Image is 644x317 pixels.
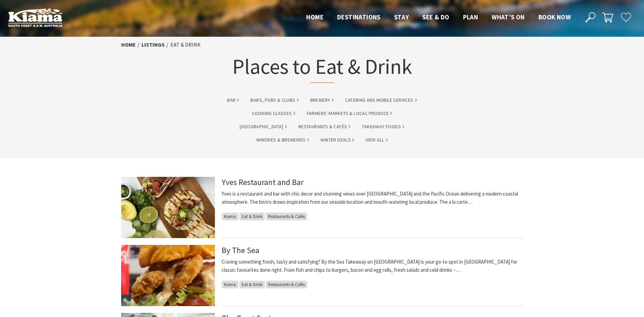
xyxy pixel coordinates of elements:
span: Eat & Drink [239,213,265,220]
span: Home [306,13,324,21]
a: listings [142,41,165,48]
span: Restaurants & Cafés [266,213,307,220]
a: Wineries & Breweries [256,136,309,144]
span: What’s On [492,13,525,21]
span: Stay [394,13,409,21]
li: Eat & Drink [170,40,201,49]
span: Eat & Drink [239,281,265,288]
a: Bars, Pubs & Clubs [251,96,298,104]
a: brewery [310,96,334,104]
nav: Main Menu [299,12,577,23]
a: Farmers' Markets & Local Produce [307,110,392,117]
a: [GEOGRAPHIC_DATA] [240,123,287,131]
a: bar [227,96,239,104]
h1: Places to Eat & Drink [232,53,412,83]
p: Craving something fresh, tasty and satisfying? By the Sea Takeaway on [GEOGRAPHIC_DATA] is your g... [222,258,523,274]
span: Restaurants & Cafés [266,281,307,288]
span: Destinations [337,13,381,21]
a: Yves Restaurant and Bar [222,177,303,187]
a: Catering and Mobile Services [345,96,417,104]
a: Home [121,41,136,48]
a: Winter Deals [320,136,354,144]
a: View All [366,136,387,144]
a: By The Sea [222,245,259,255]
span: Kiama [222,281,238,288]
span: Plan [463,13,478,21]
span: Kiama [222,213,238,220]
p: Yves is a restaurant and bar with chic decor and stunning views over [GEOGRAPHIC_DATA] and the Pa... [222,190,523,206]
a: Takeaway Foods [362,123,404,131]
span: See & Do [422,13,449,21]
a: Cooking Classes [252,110,295,117]
img: Kiama Logo [8,8,62,27]
img: Yves - Tacos [121,177,215,238]
span: Book now [538,13,571,21]
a: Restaurants & Cafés [298,123,351,131]
img: Image 2 [121,245,215,306]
